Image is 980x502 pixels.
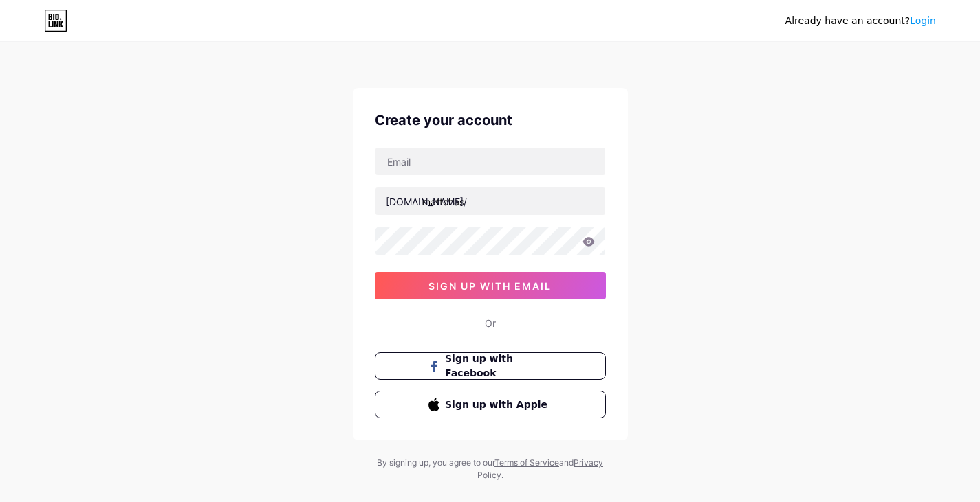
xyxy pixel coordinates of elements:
[445,352,552,380] span: Sign up with Facebook
[373,457,607,481] div: By signing up, you agree to our and .
[785,14,936,28] div: Already have an account?
[375,148,605,175] input: Email
[375,187,605,215] input: username
[445,398,552,412] span: Sign up with Apple
[428,280,552,292] span: sign up with email
[494,457,559,468] a: Terms of Service
[386,194,467,209] div: [DOMAIN_NAME]/
[375,110,606,130] div: Create your account
[485,316,496,330] div: Or
[375,352,606,380] button: Sign up with Facebook
[910,15,936,26] a: Login
[375,391,606,418] button: Sign up with Apple
[375,272,606,299] button: sign up with email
